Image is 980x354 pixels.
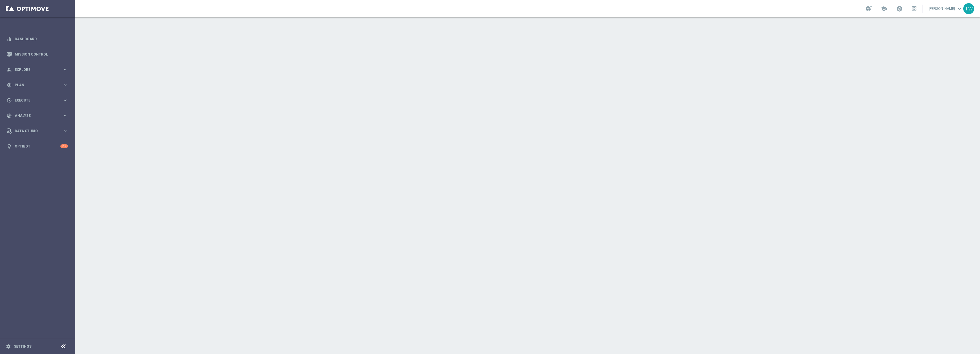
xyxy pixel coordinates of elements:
[15,47,68,62] a: Mission Control
[6,344,11,349] i: settings
[62,97,68,103] i: keyboard_arrow_right
[6,98,68,103] button: play_circle_outline Execute keyboard_arrow_right
[963,3,974,14] div: TW
[7,139,68,154] div: Optibot
[14,345,31,348] a: Settings
[6,67,68,72] button: person_search Explore keyboard_arrow_right
[62,113,68,118] i: keyboard_arrow_right
[15,139,60,154] a: Optibot
[7,144,12,149] i: lightbulb
[6,37,68,41] button: equalizer Dashboard
[7,31,68,47] div: Dashboard
[15,83,62,87] span: Plan
[62,128,68,134] i: keyboard_arrow_right
[7,82,62,88] div: Plan
[6,52,68,57] button: Mission Control
[15,114,62,117] span: Analyze
[928,4,963,13] a: [PERSON_NAME]keyboard_arrow_down
[7,36,12,42] i: equalizer
[7,47,68,62] div: Mission Control
[60,144,68,148] div: +10
[7,67,12,72] i: person_search
[15,129,62,133] span: Data Studio
[62,67,68,72] i: keyboard_arrow_right
[7,67,62,72] div: Explore
[956,5,963,12] span: keyboard_arrow_down
[62,82,68,88] i: keyboard_arrow_right
[7,98,62,103] div: Execute
[881,5,887,12] span: school
[6,113,68,118] button: track_changes Analyze keyboard_arrow_right
[7,128,62,134] div: Data Studio
[15,31,68,47] a: Dashboard
[7,113,12,118] i: track_changes
[6,83,68,87] button: gps_fixed Plan keyboard_arrow_right
[7,98,12,103] i: play_circle_outline
[15,99,62,102] span: Execute
[15,68,62,71] span: Explore
[7,113,62,118] div: Analyze
[6,129,68,133] button: Data Studio keyboard_arrow_right
[7,82,12,88] i: gps_fixed
[6,144,68,149] button: lightbulb Optibot +10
